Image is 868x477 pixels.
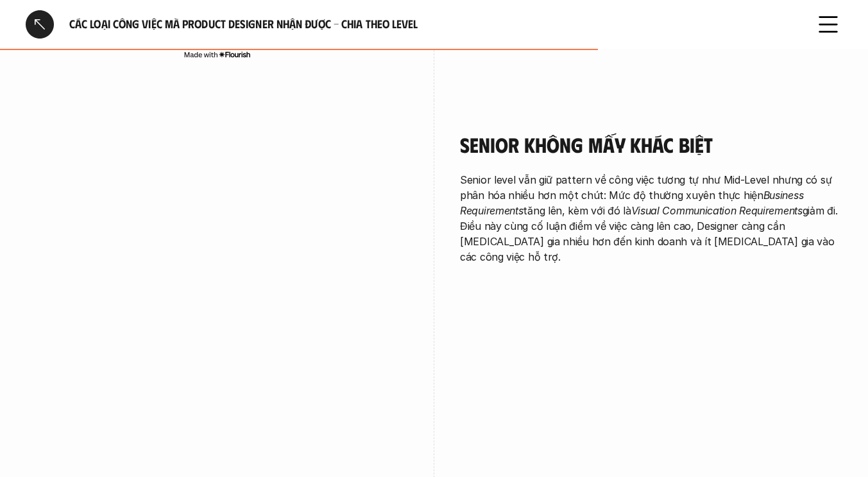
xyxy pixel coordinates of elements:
[460,132,842,157] h4: Senior không mấy khác biệt
[69,17,799,31] h6: Các loại công việc mà Product Designer nhận được - Chia theo Level
[183,49,251,60] img: Made with Flourish
[460,172,842,265] p: Senior level vẫn giữ pattern về công việc tương tự như Mid-Level nhưng có sự phân hóa nhiều hơn m...
[460,189,806,217] em: Business Requirements
[631,204,803,217] em: Visual Communication Requirements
